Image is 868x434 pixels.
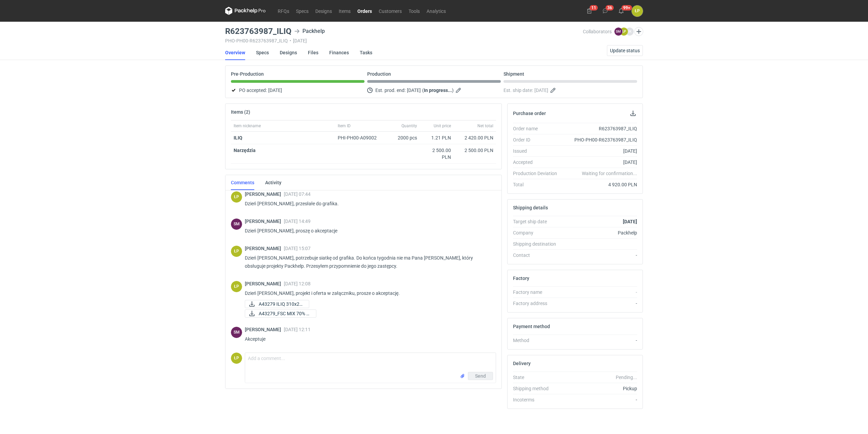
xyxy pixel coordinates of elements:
div: [DATE] [563,148,637,154]
span: [PERSON_NAME] [245,219,284,224]
h3: R623763987_ILIQ [225,27,292,35]
div: 2000 pcs [386,132,420,144]
h2: Items (2) [231,109,250,115]
span: [DATE] 12:08 [284,281,311,286]
div: Target ship date [513,218,563,225]
span: [DATE] [268,86,282,94]
span: [DATE] 14:49 [284,219,311,224]
button: 99+ [616,5,627,16]
div: A43279 ILIQ 310x224x46xE.pdf [245,300,309,308]
div: 2 500.00 PLN [422,147,451,161]
em: ) [452,88,454,93]
div: Order name [513,125,563,132]
div: Production Deviation [513,170,563,177]
div: R623763987_ILIQ [563,125,637,132]
div: Method [513,337,563,344]
button: Edit estimated production end date [455,86,463,94]
div: PHI-PH00-A09002 [338,134,383,141]
div: Issued [513,148,563,154]
div: A43279_FSC MIX 70% R623763987_ILIQ_2025-09-17.pdf [245,309,313,318]
div: Łukasz Postawa [231,281,242,292]
div: Incoterms [513,396,563,403]
div: PO accepted: [231,86,364,94]
a: Specs [256,45,269,60]
div: 2 500.00 PLN [456,147,493,154]
span: [PERSON_NAME] [245,191,284,197]
span: [DATE] [534,86,548,94]
span: [DATE] 07:44 [284,191,311,197]
p: Shipment [504,71,524,77]
div: State [513,374,563,381]
a: Files [308,45,318,60]
p: Dzień [PERSON_NAME], projekt i oferta w załączniku, prosze o akceptację. [245,289,491,297]
button: Download PO [629,109,637,117]
span: [PERSON_NAME] [245,327,284,332]
p: Dzień [PERSON_NAME], potrzebuje siatkę od grafika. Do końca tygodnia nie ma Pana [PERSON_NAME], k... [245,254,491,270]
figcaption: ŁP [231,281,242,292]
p: Dzień [PERSON_NAME], przesłałe do grafika. [245,200,491,208]
figcaption: ŁP [231,353,242,364]
strong: [DATE] [623,219,637,224]
span: Send [475,374,486,378]
span: [DATE] 12:11 [284,327,311,332]
span: Quantity [401,123,417,129]
p: Pre-Production [231,71,264,77]
div: Łukasz Postawa [632,5,643,17]
span: [DATE] 15:07 [284,246,311,251]
div: Pickup [563,385,637,392]
a: ILIQ [234,135,242,140]
div: [DATE] [563,159,637,166]
svg: Packhelp Pro [225,7,266,15]
div: PHO-PH00-R623763987_ILIQ [DATE] [225,38,583,43]
div: Factory address [513,300,563,307]
a: RFQs [274,7,293,15]
div: Est. prod. end: [367,86,501,94]
div: - [563,300,637,307]
div: Accepted [513,159,563,166]
button: Send [468,372,493,380]
span: Net total [477,123,493,129]
h2: Shipping details [513,205,548,210]
a: Comments [231,175,254,190]
figcaption: IK [626,27,634,36]
h2: Delivery [513,361,531,366]
a: Orders [354,7,375,15]
span: Update status [610,48,640,53]
em: Waiting for confirmation... [582,170,637,177]
button: ŁP [632,5,643,17]
h2: Payment method [513,324,550,329]
a: Items [335,7,354,15]
a: Tasks [360,45,372,60]
a: Overview [225,45,245,60]
div: Total [513,181,563,188]
figcaption: SM [231,219,242,230]
div: - [563,337,637,344]
button: 36 [600,5,611,16]
figcaption: ŁP [620,27,628,36]
span: [DATE] [407,86,421,94]
p: Production [367,71,391,77]
em: Pending... [616,375,637,380]
div: Łukasz Postawa [231,246,242,257]
div: Est. ship date: [504,86,637,94]
div: Contact [513,252,563,259]
a: Designs [312,7,335,15]
button: 11 [584,5,595,16]
a: Tools [405,7,423,15]
div: Order ID [513,136,563,143]
div: - [563,289,637,296]
span: [PERSON_NAME] [245,246,284,251]
div: - [563,252,637,259]
span: • [290,38,291,43]
a: Activity [265,175,281,190]
span: A43279_FSC MIX 70% R... [259,310,311,317]
span: Collaborators [583,29,612,34]
button: Edit collaborators [634,27,643,36]
strong: In progress... [424,88,452,93]
a: Analytics [423,7,449,15]
div: PHO-PH00-R623763987_ILIQ [563,136,637,143]
button: Update status [607,45,643,56]
p: Akceptuje [245,335,491,343]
